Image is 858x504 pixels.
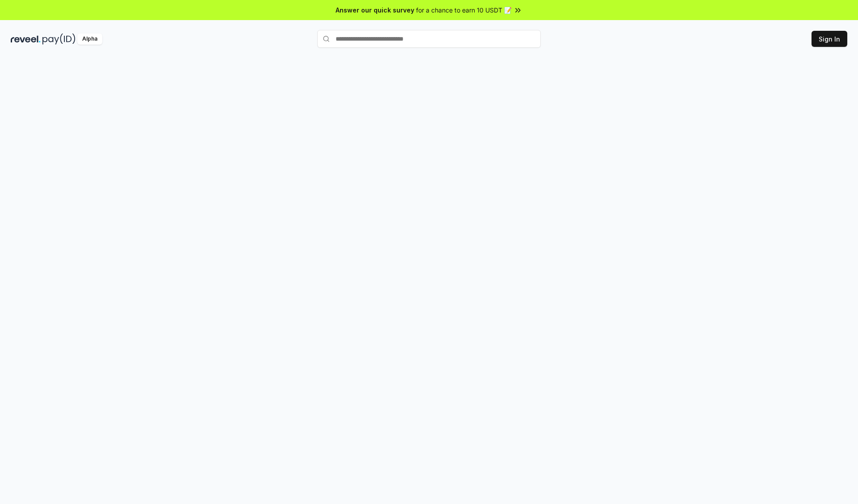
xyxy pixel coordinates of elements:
img: reveel_dark [11,33,41,45]
button: Sign In [812,31,847,47]
div: Alpha [77,33,102,45]
span: Answer our quick survey [336,5,414,15]
span: for a chance to earn 10 USDT 📝 [416,5,512,15]
img: pay_id [42,33,76,45]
